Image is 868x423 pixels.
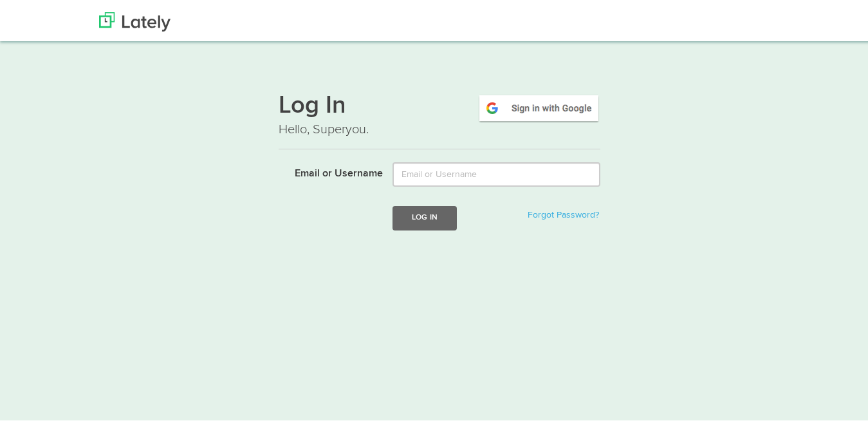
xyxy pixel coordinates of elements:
p: Hello, Superyou. [279,118,600,136]
img: Lately [99,10,171,29]
h1: Log In [279,91,600,118]
label: Email or Username [269,160,383,179]
a: Forgot Password? [528,208,599,217]
img: google-signin.png [477,91,600,120]
button: Log In [392,203,457,227]
input: Email or Username [392,160,600,184]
